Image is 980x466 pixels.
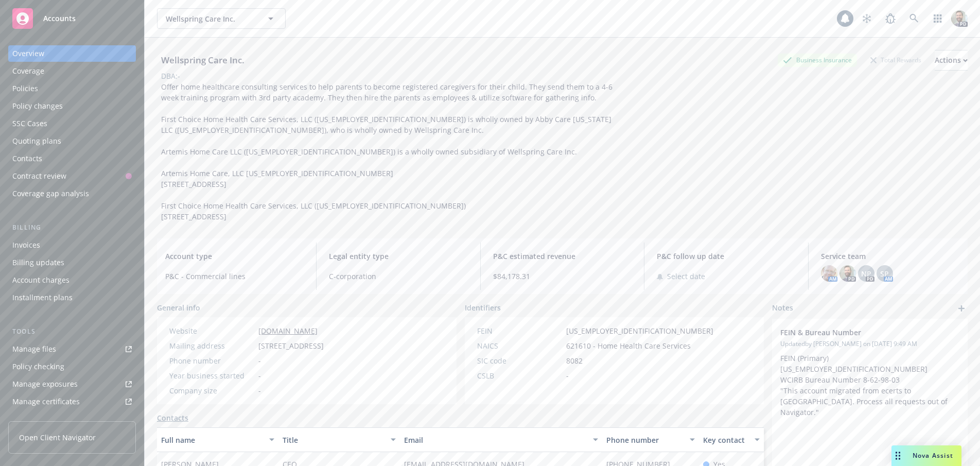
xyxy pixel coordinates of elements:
[8,289,136,306] a: Installment plans
[157,8,286,29] button: Wellspring Care Inc.
[258,370,261,381] span: -
[477,370,562,381] div: CSLB
[667,271,705,282] span: Select date
[951,10,968,27] img: photo
[778,54,857,66] div: Business Insurance
[12,341,56,357] div: Manage files
[157,427,278,452] button: Full name
[12,63,44,79] div: Coverage
[780,327,933,338] span: FEIN & Bureau Number
[703,435,748,445] div: Key contact
[283,435,384,445] div: Title
[566,340,691,351] span: 621610 - Home Health Care Services
[8,326,136,337] div: Tools
[8,150,136,167] a: Contacts
[477,340,562,351] div: NAICS
[12,237,40,253] div: Invoices
[169,340,254,351] div: Mailing address
[278,427,400,452] button: Title
[258,355,261,366] span: -
[12,168,66,184] div: Contract review
[935,50,968,71] button: Actions
[861,268,871,279] span: NP
[566,370,569,381] span: -
[329,251,467,262] span: Legal entity type
[8,341,136,357] a: Manage files
[955,302,968,315] a: add
[904,8,924,29] a: Search
[258,340,324,351] span: [STREET_ADDRESS]
[856,8,877,29] a: Stop snowing
[780,339,959,349] span: Updated by [PERSON_NAME] on [DATE] 9:49 AM
[8,376,136,392] a: Manage exposures
[699,427,764,452] button: Key contact
[157,54,249,67] div: Wellspring Care Inc.
[913,451,953,460] span: Nova Assist
[12,98,63,114] div: Policy changes
[880,268,889,279] span: SP
[566,325,713,336] span: [US_EMPLOYER_IDENTIFICATION_NUMBER]
[821,265,837,282] img: photo
[821,251,959,262] span: Service team
[329,271,467,282] span: C-corporation
[165,271,304,282] span: P&C - Commercial lines
[8,45,136,62] a: Overview
[12,358,64,375] div: Policy checking
[8,63,136,79] a: Coverage
[161,82,615,221] span: Offer home healthcare consulting services to help parents to become registered caregivers for the...
[8,358,136,375] a: Policy checking
[8,133,136,149] a: Quoting plans
[8,411,136,427] a: Manage BORs
[157,412,188,423] a: Contacts
[8,272,136,288] a: Account charges
[772,319,968,426] div: FEIN & Bureau NumberUpdatedby [PERSON_NAME] on [DATE] 9:49 AMFEIN (Primary) [US_EMPLOYER_IDENTIFI...
[166,13,255,24] span: Wellspring Care Inc.
[12,411,61,427] div: Manage BORs
[8,115,136,132] a: SSC Cases
[8,237,136,253] a: Invoices
[161,71,180,81] div: DBA: -
[161,435,263,445] div: Full name
[780,353,959,418] p: FEIN (Primary) [US_EMPLOYER_IDENTIFICATION_NUMBER] WCIRB Bureau Number 8-62-98-03 "This account m...
[606,435,684,445] div: Phone number
[891,445,904,466] div: Drag to move
[8,80,136,97] a: Policies
[169,370,254,381] div: Year business started
[935,50,968,70] div: Actions
[566,355,583,366] span: 8082
[12,185,89,202] div: Coverage gap analysis
[157,302,200,313] span: General info
[8,393,136,410] a: Manage certificates
[165,251,304,262] span: Account type
[43,14,76,23] span: Accounts
[258,385,261,396] span: -
[12,115,47,132] div: SSC Cases
[8,222,136,233] div: Billing
[12,133,61,149] div: Quoting plans
[12,45,44,62] div: Overview
[8,4,136,33] a: Accounts
[839,265,856,282] img: photo
[12,289,73,306] div: Installment plans
[258,326,318,336] a: [DOMAIN_NAME]
[12,150,42,167] div: Contacts
[927,8,948,29] a: Switch app
[8,254,136,271] a: Billing updates
[477,325,562,336] div: FEIN
[404,435,587,445] div: Email
[12,80,38,97] div: Policies
[169,385,254,396] div: Company size
[12,376,78,392] div: Manage exposures
[12,254,64,271] div: Billing updates
[12,272,69,288] div: Account charges
[602,427,699,452] button: Phone number
[493,271,632,282] span: $84,178.31
[493,251,632,262] span: P&C estimated revenue
[8,185,136,202] a: Coverage gap analysis
[169,355,254,366] div: Phone number
[19,432,96,443] span: Open Client Navigator
[465,302,501,313] span: Identifiers
[772,302,793,315] span: Notes
[880,8,901,29] a: Report a Bug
